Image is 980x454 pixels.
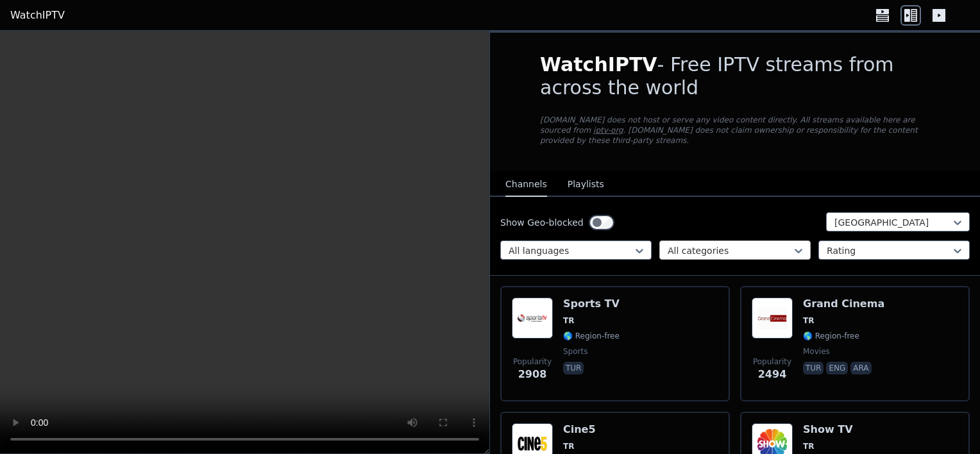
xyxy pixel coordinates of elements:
[803,298,884,310] h6: Grand Cinema
[563,315,574,326] span: TR
[513,357,552,367] span: Popularity
[758,367,787,382] span: 2494
[826,362,848,374] p: eng
[540,53,657,76] span: WatchIPTV
[803,331,859,341] span: 🌎 Region-free
[563,423,620,436] h6: Cine5
[10,8,65,23] a: WatchIPTV
[803,362,824,374] p: tur
[512,298,553,339] img: Sports TV
[803,423,859,436] h6: Show TV
[753,357,791,367] span: Popularity
[803,315,814,326] span: TR
[563,331,620,341] span: 🌎 Region-free
[563,298,620,310] h6: Sports TV
[803,346,830,357] span: movies
[563,346,587,357] span: sports
[540,53,930,99] h1: - Free IPTV streams from across the world
[593,126,623,135] a: iptv-org
[505,172,547,197] button: Channels
[518,367,547,382] span: 2908
[568,172,604,197] button: Playlists
[850,362,871,374] p: ara
[752,298,793,339] img: Grand Cinema
[563,362,584,374] p: tur
[500,216,584,229] label: Show Geo-blocked
[563,441,574,451] span: TR
[540,115,930,146] p: [DOMAIN_NAME] does not host or serve any video content directly. All streams available here are s...
[803,441,814,451] span: TR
